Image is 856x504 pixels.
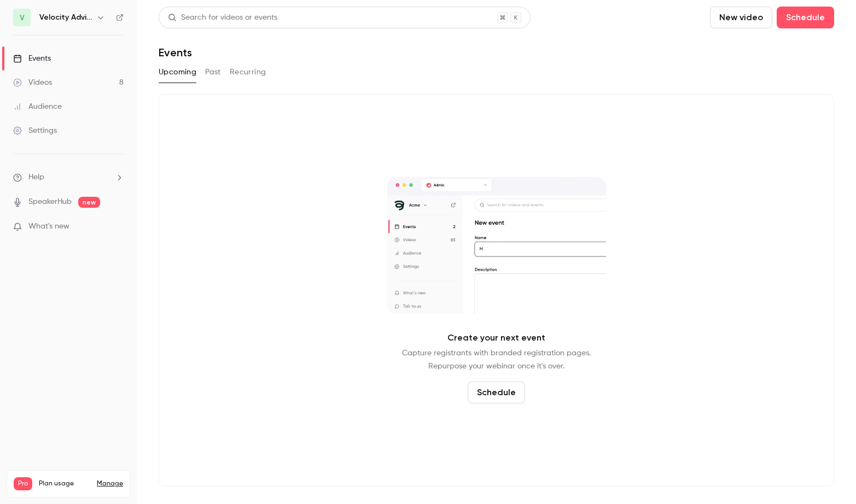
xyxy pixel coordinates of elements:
[159,63,196,81] button: Upcoming
[13,172,124,183] li: help-dropdown-opener
[14,477,32,490] span: Pro
[39,12,92,23] h6: Velocity Advisory Group
[159,46,192,59] h1: Events
[110,222,124,232] iframe: Noticeable Trigger
[13,77,52,88] div: Videos
[97,479,123,488] a: Manage
[13,53,51,64] div: Events
[205,63,221,81] button: Past
[13,101,62,112] div: Audience
[78,197,100,208] span: new
[402,347,591,373] p: Capture registrants with branded registration pages. Repurpose your webinar once it's over.
[20,12,25,24] span: V
[710,7,772,28] button: New video
[230,63,266,81] button: Recurring
[777,7,834,28] button: Schedule
[468,382,525,403] button: Schedule
[39,479,90,488] span: Plan usage
[28,196,72,208] a: SpeakerHub
[28,172,44,183] span: Help
[28,221,69,232] span: What's new
[13,125,57,136] div: Settings
[168,12,277,24] div: Search for videos or events
[447,331,545,344] p: Create your next event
